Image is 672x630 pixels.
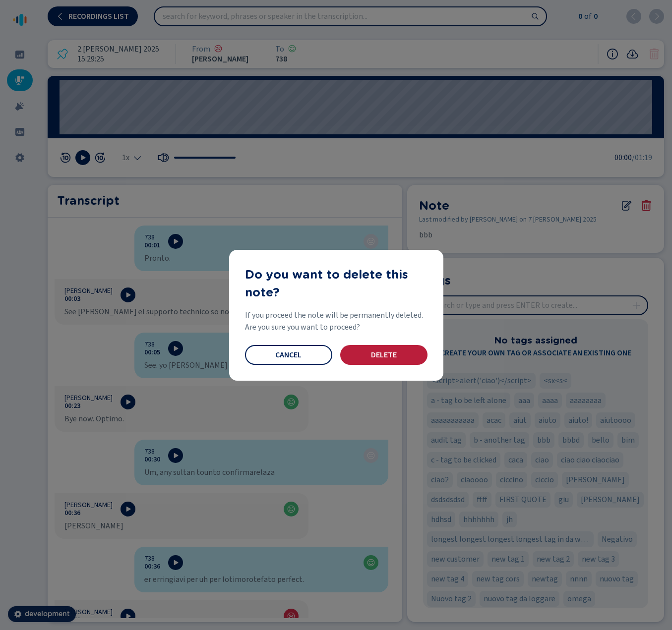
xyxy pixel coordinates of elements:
span: If you proceed the note will be permanently deleted. Are you sure you want to proceed? [245,309,428,333]
span: Delete [371,351,397,359]
button: Cancel [245,345,332,365]
h2: Do you want to delete this note? [245,266,428,301]
span: Cancel [275,351,302,359]
button: Delete [340,345,428,365]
